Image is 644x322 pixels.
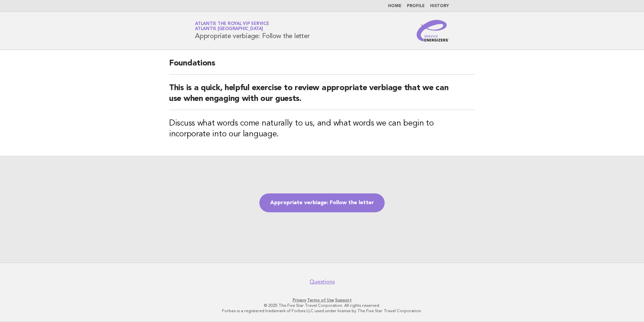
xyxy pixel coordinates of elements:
span: Atlantis [GEOGRAPHIC_DATA] [195,27,263,31]
a: Atlantis the Royal VIP ServiceAtlantis [GEOGRAPHIC_DATA] [195,22,269,31]
p: © 2025 The Five Star Travel Corporation. All rights reserved. [116,303,528,308]
a: Questions [310,278,335,285]
img: Service Energizers [417,20,449,42]
a: Profile [407,4,425,8]
a: Appropriate verbiage: Follow the letter [259,193,385,212]
h2: Foundations [169,58,475,75]
h1: Appropriate verbiage: Follow the letter [195,22,310,39]
a: Support [335,298,352,302]
h2: This is a quick, helpful exercise to review appropriate verbiage that we can use when engaging wi... [169,83,475,110]
a: Privacy [293,298,306,302]
p: · · [116,297,528,303]
p: Forbes is a registered trademark of Forbes LLC used under license by The Five Star Travel Corpora... [116,308,528,314]
h3: Discuss what words come naturally to us, and what words we can begin to incorporate into our lang... [169,118,475,140]
a: Terms of Use [307,298,334,302]
a: Home [388,4,401,8]
a: History [430,4,449,8]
